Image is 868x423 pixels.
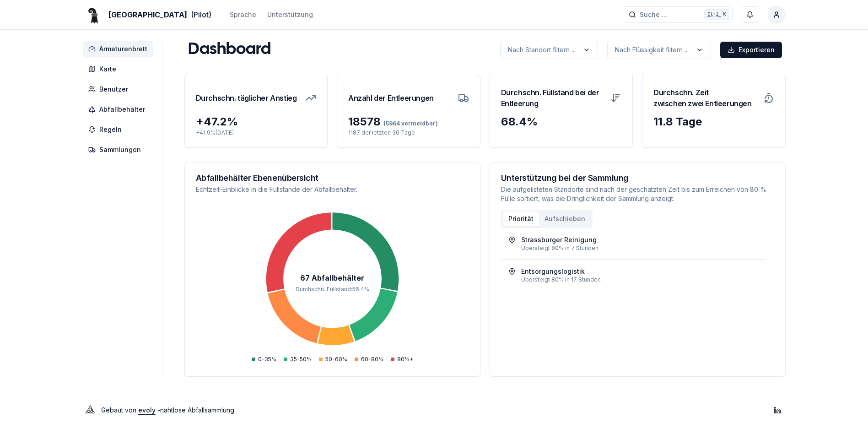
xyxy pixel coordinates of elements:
[188,41,271,59] h1: Dashboard
[607,41,711,59] button: label
[355,356,383,363] div: 60-80%
[348,85,434,111] h3: Anzahl der Entleerungen
[99,65,116,74] span: Karte
[83,403,97,418] img: Evoly Logo
[300,274,364,282] tspan: 67 Abfallbehälter
[267,9,313,20] a: Unterstützung
[653,114,774,129] div: 11.8 Tage
[101,404,236,417] p: Gebaut von - nahtlose Abfallsammlung .
[196,174,469,182] h3: Abfallbehälter Ebenenübersicht
[99,85,128,94] span: Benutzer
[83,41,156,57] a: Armaturenbrett
[348,129,469,136] p: 1187 der letzten 30 Tage
[296,286,369,293] tspan: Durchschn. Füllstand : 56.4 %
[501,85,605,111] h3: Durchschn. Füllstand bei der Entleerung
[99,145,141,154] span: Sammlungen
[500,41,598,59] button: label
[521,235,597,244] div: Strassburger Reinigung
[521,276,758,283] div: Übersteigt 80% in 17 Stunden
[230,9,256,20] button: Sprache
[391,356,413,363] div: 80%+
[83,121,156,138] a: Regeln
[196,85,297,111] h3: Durchschn. täglicher Anstieg
[653,85,758,111] h3: Durchschn. Zeit zwischen zwei Entleerungen
[83,81,156,98] a: Benutzer
[503,211,539,226] button: Priorität
[196,114,317,129] div: + 47.2 %
[83,141,156,158] a: Sammlungen
[83,61,156,77] a: Karte
[501,185,774,203] p: Die aufgelisteten Standorte sind nach der geschätzten Zeit bis zum Erreichen von 80 % Fülle sorti...
[720,42,782,58] button: Exportieren
[191,9,211,20] span: (Pilot)
[623,6,733,23] button: Suche ...Ctrl+K
[539,211,591,226] button: Aufschieben
[501,114,622,129] div: 68.4 %
[615,45,689,54] p: Nach Flüssigkeit filtern ...
[196,129,317,136] p: + 41.9 % [DATE]
[83,9,211,20] a: [GEOGRAPHIC_DATA](Pilot)
[252,356,276,363] div: 0-35%
[521,244,758,252] div: Übersteigt 80% in 7 Stunden
[230,10,256,19] div: Sprache
[508,235,758,252] a: Strassburger ReinigungÜbersteigt 80% in 7 Stunden
[99,125,122,134] span: Regeln
[381,120,438,127] span: (5964 vermeidbar)
[521,267,585,276] div: Entsorgungslogistik
[508,267,758,283] a: EntsorgungslogistikÜbersteigt 80% in 17 Stunden
[319,356,347,363] div: 50-60%
[99,44,147,54] span: Armaturenbrett
[99,105,145,114] span: Abfallbehälter
[348,114,469,129] div: 18578
[138,406,156,414] a: evoly
[83,4,105,26] img: Basel Logo
[83,101,156,118] a: Abfallbehälter
[108,9,187,20] span: [GEOGRAPHIC_DATA]
[501,174,774,182] h3: Unterstützung bei der Sammlung
[640,10,667,19] span: Suche ...
[284,356,312,363] div: 35-50%
[196,185,469,194] p: Echtzeit-Einblicke in die Füllstände der Abfallbehälter.
[508,45,576,54] p: Nach Standort filtern ...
